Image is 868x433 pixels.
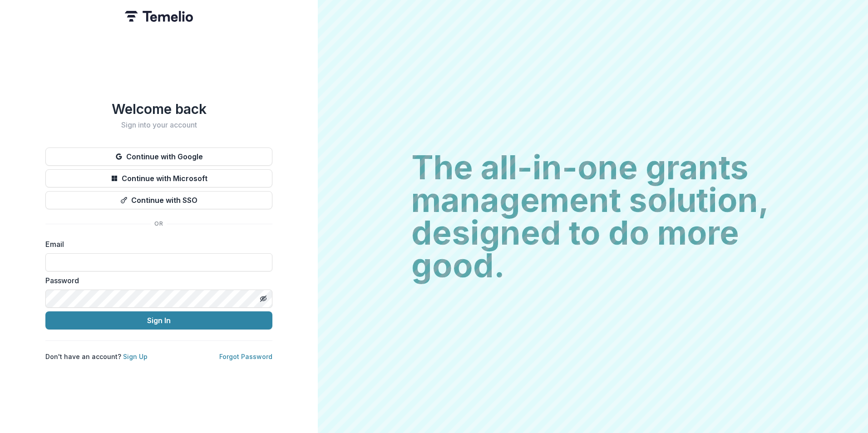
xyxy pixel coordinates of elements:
img: Temelio [125,11,193,22]
button: Continue with Google [45,148,272,166]
button: Continue with Microsoft [45,169,272,187]
label: Email [45,239,267,250]
a: Forgot Password [219,353,272,360]
button: Continue with SSO [45,191,272,209]
p: Don't have an account? [45,352,148,361]
button: Toggle password visibility [256,291,271,306]
label: Password [45,275,267,286]
button: Sign In [45,311,272,330]
h2: Sign into your account [45,121,272,129]
h1: Welcome back [45,101,272,117]
a: Sign Up [123,353,148,360]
